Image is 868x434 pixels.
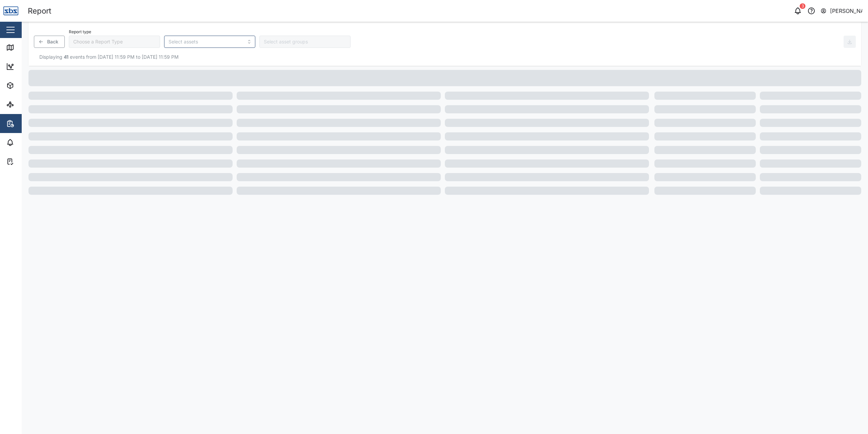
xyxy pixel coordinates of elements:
[47,36,58,48] span: Back
[3,3,18,18] img: Main Logo
[18,120,41,127] div: Reports
[34,53,856,61] div: Displaying events from [DATE] 11:59 PM to [DATE] 11:59 PM
[28,5,51,17] div: Report
[830,7,863,15] div: [PERSON_NAME]
[820,6,863,16] button: [PERSON_NAME]
[169,39,243,44] input: Select assets
[69,30,91,34] label: Report type
[18,158,36,165] div: Tasks
[18,101,34,108] div: Sites
[800,3,806,9] div: 3
[18,63,48,70] div: Dashboard
[18,139,39,146] div: Alarms
[64,54,68,60] strong: 41
[18,44,33,51] div: Map
[34,36,65,48] button: Back
[18,82,39,89] div: Assets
